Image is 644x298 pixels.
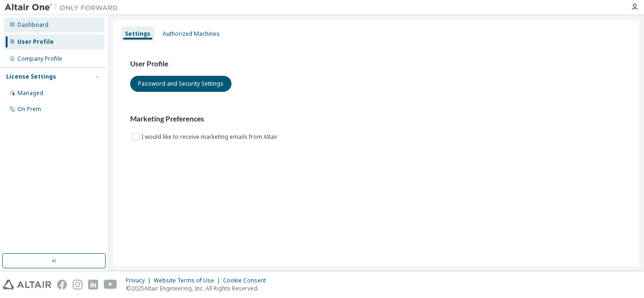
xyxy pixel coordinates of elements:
div: User Profile [17,38,54,46]
img: linkedin.svg [88,280,98,290]
img: Altair One [5,3,123,12]
button: Password and Security Settings [130,76,231,92]
div: Privacy [126,277,154,284]
div: Company Profile [17,55,62,63]
div: Cookie Consent [223,277,272,284]
div: Authorized Machines [163,30,220,38]
div: License Settings [6,73,56,81]
img: instagram.svg [73,280,83,290]
img: altair_logo.svg [3,280,51,290]
h3: Marketing Preferences [130,114,622,124]
h3: User Profile [130,59,622,69]
div: Settings [125,30,150,38]
div: Dashboard [17,21,49,29]
div: Managed [17,89,43,97]
img: facebook.svg [57,280,67,290]
label: I would like to receive marketing emails from Altair [141,131,280,143]
p: © 2025 Altair Engineering, Inc. All Rights Reserved. [126,284,272,292]
img: youtube.svg [104,280,117,290]
div: Website Terms of Use [154,277,223,284]
div: On Prem [17,105,41,113]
